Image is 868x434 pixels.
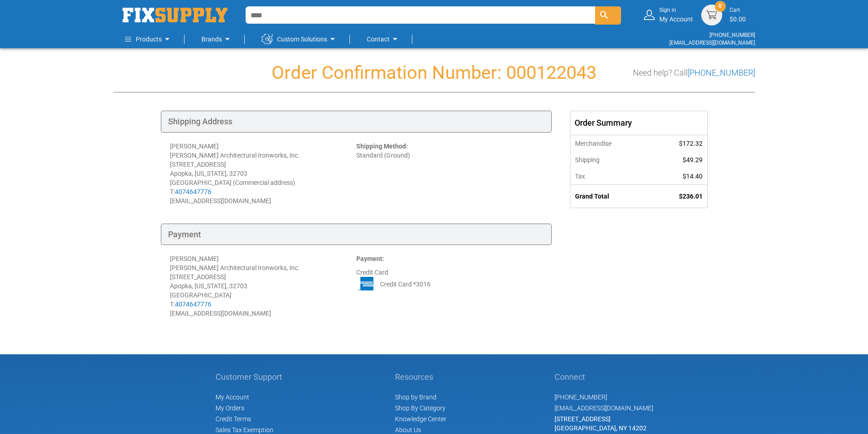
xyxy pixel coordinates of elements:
th: Shipping [570,152,650,168]
span: $14.40 [683,173,703,180]
a: [EMAIL_ADDRESS][DOMAIN_NAME] [669,40,755,46]
div: Payment [161,224,552,245]
span: $236.01 [679,193,703,200]
a: [PHONE_NUMBER] [709,32,755,38]
span: [STREET_ADDRESS] [GEOGRAPHIC_DATA], NY 14202 [555,415,647,432]
div: Standard (Ground) [356,142,543,205]
a: store logo [123,8,227,22]
a: Knowledge Center [395,415,447,423]
div: Shipping Address [161,111,552,133]
div: Order Summary [570,111,707,135]
a: Brands [201,30,233,48]
a: 4074647776 [175,301,211,308]
a: Custom Solutions [262,30,338,48]
a: [PHONE_NUMBER] [688,68,755,77]
img: Fix Industrial Supply [123,8,227,22]
a: [EMAIL_ADDRESS][DOMAIN_NAME] [555,404,653,412]
a: Contact [367,30,401,48]
a: [PHONE_NUMBER] [555,393,607,401]
h5: Resources [395,373,447,382]
span: Credit Terms [216,415,251,423]
div: My Account [659,6,693,23]
small: Cart [729,6,746,14]
div: Credit Card [356,254,543,318]
strong: Grand Total [575,193,609,200]
span: Credit Card *3016 [380,280,431,289]
div: [PERSON_NAME] [PERSON_NAME] Architectural Ironworks, Inc. [STREET_ADDRESS] Apopka, [US_STATE], 32... [170,142,356,205]
a: About Us [395,426,421,434]
h5: Customer Support [216,373,287,382]
span: $49.29 [683,156,703,163]
small: Sign in [659,6,693,14]
span: My Orders [216,404,244,412]
h5: Connect [555,373,653,382]
th: Tax [570,168,650,185]
span: $172.32 [679,140,703,147]
span: 0 [719,2,722,10]
th: Merchandise [570,135,650,152]
a: Products [125,30,173,48]
span: My Account [216,393,249,401]
div: [PERSON_NAME] [PERSON_NAME] Architectural Ironworks, Inc. [STREET_ADDRESS] Apopka, [US_STATE], 32... [170,254,356,318]
span: $0.00 [729,15,746,23]
a: Shop by Brand [395,393,437,401]
img: AE [356,277,377,291]
a: 4074647776 [175,188,211,195]
strong: Payment: [356,255,384,262]
a: Shop By Category [395,404,446,412]
h3: Need help? Call [633,68,755,77]
span: Sales Tax Exemption [216,426,273,434]
h1: Order Confirmation Number: 000122043 [113,63,755,83]
strong: Shipping Method: [356,143,408,150]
